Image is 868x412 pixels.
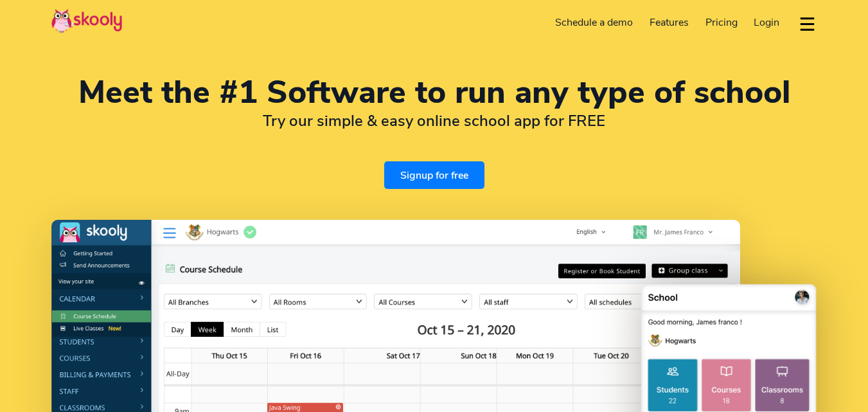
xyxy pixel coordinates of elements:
[51,8,122,33] img: Skooly
[547,12,642,33] a: Schedule a demo
[705,15,738,30] span: Pricing
[641,12,697,33] a: Features
[384,161,484,189] a: Signup for free
[51,77,817,108] h1: Meet the #1 Software to run any type of school
[697,12,746,33] a: Pricing
[754,15,779,30] span: Login
[51,111,817,130] h2: Try our simple & easy online school app for FREE
[798,9,817,39] button: dropdown menu
[745,12,788,33] a: Login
